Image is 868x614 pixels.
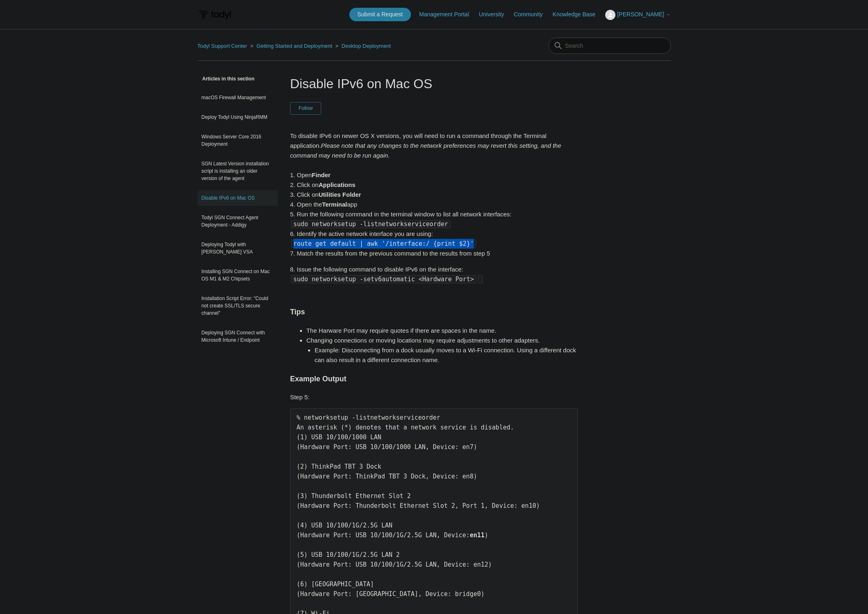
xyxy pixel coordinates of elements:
a: macOS Firewall Management [198,90,278,105]
span: [PERSON_NAME] [617,11,664,18]
a: Disable IPv6 on Mac OS [198,190,278,206]
li: Todyl Support Center [198,43,249,49]
h3: Example Output [290,373,578,385]
code: sudo networksetup -listnetworkserviceorder [291,220,451,228]
a: Todyl SGN Connect Agent Deployment - Addigy [198,210,278,233]
a: Management Portal [419,10,477,19]
a: Deploy Todyl Using NinjaRMM [198,109,278,125]
h1: Disable IPv6 on Mac OS [290,74,578,93]
li: Changing connections or moving locations may require adjustments to other adapters. [306,336,578,365]
a: SGN Latest Version installation script is installing an older version of the agent [198,156,278,186]
a: Submit a Request [349,8,411,21]
input: Search [548,38,671,54]
li: Desktop Deployment [334,43,391,49]
button: [PERSON_NAME] [605,10,670,20]
p: 8. Issue the following command to disable IPv6 on the interface: [290,265,578,284]
code: sudo networksetup -setv6automatic <Hardware Port> [291,275,477,283]
a: Installing SGN Connect on Mac OS M1 & M2 Chipsets [198,264,278,287]
a: Getting Started and Deployment [256,43,332,49]
li: Example: Disconnecting from a dock usually moves to a Wi-Fi connection. Using a different dock ca... [315,345,578,365]
code: route get default | awk '/interface:/ {print $2}' [291,240,477,248]
strong: Utilities Folder [319,191,361,198]
a: Community [514,10,551,19]
p: To disable IPv6 on newer OS X versions, you will need to run a command through the Terminal appli... [290,131,578,258]
strong: Terminal [322,201,347,208]
a: Deploying SGN Connect with Microsoft Intune / Endpoint [198,325,278,348]
span: Articles in this section [198,76,255,82]
img: Todyl Support Center Help Center home page [198,7,232,22]
a: Desktop Deployment [342,43,391,49]
em: Please note that any changes to the network preferences may revert this setting, and the command ... [290,142,562,159]
a: University [479,10,512,19]
a: Windows Server Core 2016 Deployment [198,129,278,152]
button: Follow Article [290,102,322,114]
a: Knowledge Base [553,10,604,19]
li: The Harware Port may require quotes if there are spaces in the name. [306,326,578,336]
strong: en11 [470,532,484,539]
strong: Finder [312,171,331,178]
a: Deploying Todyl with [PERSON_NAME] VSA [198,237,278,260]
a: Installation Script Error: "Could not create SSL/TLS secure channel" [198,291,278,321]
h3: Tips [290,306,578,318]
li: Getting Started and Deployment [249,43,334,49]
a: Todyl Support Center [198,43,247,49]
strong: Applications [319,181,355,188]
p: Step 5: [290,392,578,402]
